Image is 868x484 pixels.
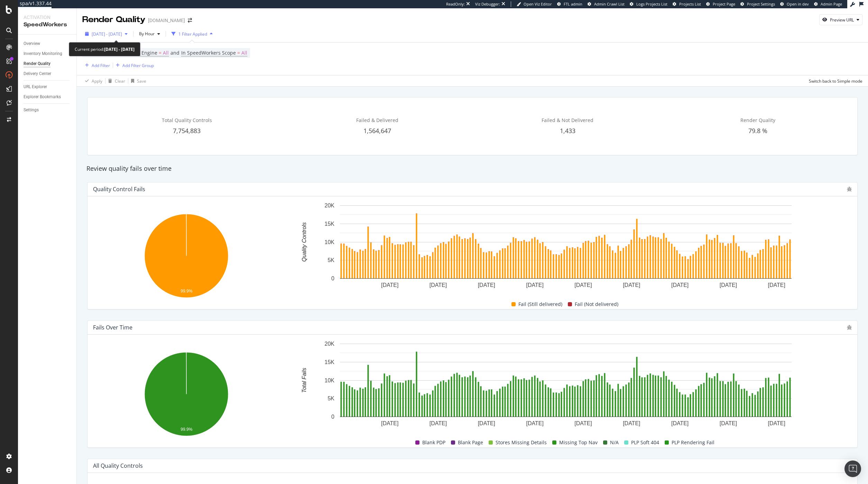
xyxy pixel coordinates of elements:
[24,83,47,91] div: URL Explorer
[82,28,130,39] button: [DATE] - [DATE]
[24,70,51,77] div: Delivery Center
[557,1,582,7] a: FTL admin
[671,420,688,426] text: [DATE]
[83,164,862,173] div: Review quality fails over time
[748,127,767,135] span: 79.8 %
[327,257,334,263] text: 5K
[768,420,785,426] text: [DATE]
[24,106,72,114] a: Settings
[136,28,163,39] button: By Hour
[24,14,71,21] div: Activation
[148,17,185,24] div: [DOMAIN_NAME]
[178,31,207,37] div: 1 Filter Applied
[237,49,240,56] span: =
[787,1,809,7] span: Open in dev
[324,239,334,245] text: 10K
[82,61,110,69] button: Add Filter
[92,78,102,84] div: Apply
[847,325,852,330] div: bug
[162,117,212,123] span: Total Quality Controls
[75,45,135,53] div: Current period:
[324,359,334,365] text: 15K
[24,21,71,29] div: SpeedWorkers
[356,117,398,123] span: Failed & Delivered
[324,203,334,208] text: 20K
[706,1,735,7] a: Project Page
[844,460,861,477] div: Open Intercom Messenger
[542,117,593,123] span: Failed & Not Delivered
[104,46,135,52] b: [DATE] - [DATE]
[814,1,842,7] a: Admin Page
[526,420,543,426] text: [DATE]
[610,438,619,447] span: N/A
[24,83,72,91] a: URL Explorer
[496,438,547,447] span: Stores Missing Details
[113,61,154,69] button: Add Filter Group
[458,438,483,447] span: Blank Page
[331,414,334,420] text: 0
[363,127,391,135] span: 1,564,647
[92,63,110,68] div: Add Filter
[574,282,592,288] text: [DATE]
[478,420,495,426] text: [DATE]
[809,78,862,84] div: Switch back to Simple mode
[24,50,62,57] div: Inventory Monitoring
[93,211,279,304] svg: A chart.
[636,1,667,7] span: Logs Projects List
[124,49,157,56] span: Search Engine
[429,282,446,288] text: [DATE]
[574,420,592,426] text: [DATE]
[24,93,61,101] div: Explorer Bookmarks
[24,60,50,67] div: Render Quality
[679,1,701,7] span: Projects List
[105,75,125,86] button: Clear
[564,1,582,7] span: FTL admin
[301,368,307,393] text: Total Fails
[623,282,640,288] text: [DATE]
[517,1,552,7] a: Open Viz Editor
[284,340,848,432] svg: A chart.
[324,221,334,227] text: 15K
[181,49,236,56] span: In SpeedWorkers Scope
[559,438,598,447] span: Missing Top Nav
[475,1,500,7] div: Viz Debugger:
[623,420,640,426] text: [DATE]
[24,70,72,77] a: Delivery Center
[241,48,247,58] span: All
[163,48,169,58] span: All
[630,1,667,7] a: Logs Projects List
[429,420,446,426] text: [DATE]
[181,427,192,432] text: 99.9%
[301,222,307,262] text: Quality Controls
[284,202,848,294] svg: A chart.
[137,78,146,84] div: Save
[671,282,688,288] text: [DATE]
[115,78,125,84] div: Clear
[136,31,155,37] span: By Hour
[719,420,737,426] text: [DATE]
[740,1,775,7] a: Project Settings
[159,49,161,56] span: =
[673,1,701,7] a: Projects List
[381,282,398,288] text: [DATE]
[24,106,39,114] div: Settings
[768,282,785,288] text: [DATE]
[740,117,775,123] span: Render Quality
[324,341,334,347] text: 20K
[327,395,334,401] text: 5K
[170,49,179,56] span: and
[24,93,72,101] a: Explorer Bookmarks
[188,18,192,23] div: arrow-right-arrow-left
[24,40,40,47] div: Overview
[806,75,862,86] button: Switch back to Simple mode
[446,1,465,7] div: ReadOnly:
[324,378,334,383] text: 10K
[594,1,625,7] span: Admin Crawl List
[331,276,334,281] text: 0
[82,75,102,86] button: Apply
[82,14,145,26] div: Render Quality
[747,1,775,7] span: Project Settings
